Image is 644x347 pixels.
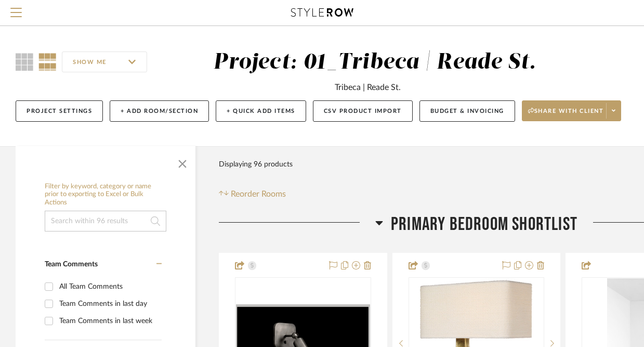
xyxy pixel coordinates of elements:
[172,151,193,172] button: Close
[59,313,159,329] div: Team Comments in last week
[59,295,159,312] div: Team Comments in last day
[219,154,293,175] div: Displaying 96 products
[45,183,166,207] h6: Filter by keyword, category or name prior to exporting to Excel or Bulk Actions
[45,211,166,232] input: Search within 96 results
[213,52,536,73] div: Project: 01_Tribeca | Reade St.
[219,188,286,200] button: Reorder Rooms
[313,100,413,122] button: CSV Product Import
[110,100,209,122] button: + Add Room/Section
[231,188,286,200] span: Reorder Rooms
[335,81,401,94] div: Tribeca | Reade St.
[216,100,306,122] button: + Quick Add Items
[522,100,622,121] button: Share with client
[419,100,515,122] button: Budget & Invoicing
[45,261,98,268] span: Team Comments
[391,213,577,236] span: Primary Bedroom SHORTLIST
[528,107,604,123] span: Share with client
[16,100,103,122] button: Project Settings
[59,278,159,295] div: All Team Comments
